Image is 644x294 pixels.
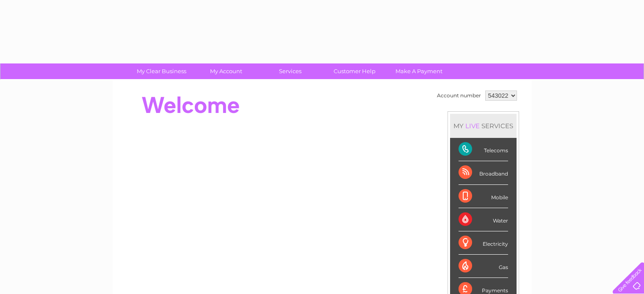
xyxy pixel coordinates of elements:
[464,122,481,130] div: LIVE
[320,63,390,79] a: Customer Help
[459,138,508,161] div: Telecoms
[459,208,508,231] div: Water
[191,63,261,79] a: My Account
[459,231,508,255] div: Electricity
[127,63,196,79] a: My Clear Business
[255,63,325,79] a: Services
[459,161,508,184] div: Broadband
[459,255,508,278] div: Gas
[435,88,483,103] td: Account number
[459,185,508,208] div: Mobile
[450,114,517,138] div: MY SERVICES
[384,63,454,79] a: Make A Payment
